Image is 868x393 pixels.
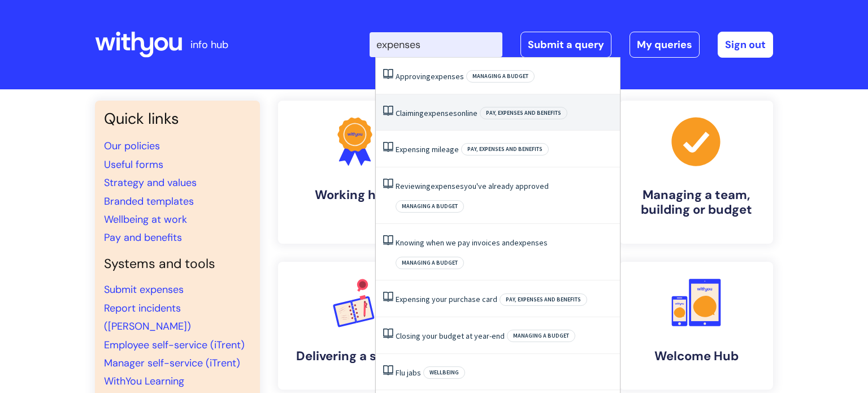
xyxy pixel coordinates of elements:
[628,349,764,364] h4: Welcome Hub
[507,330,575,342] span: Managing a budget
[480,107,567,119] span: Pay, expenses and benefits
[104,356,240,370] a: Manager self-service (iTrent)
[104,231,182,244] a: Pay and benefits
[396,368,421,378] a: Flu jabs
[520,32,611,58] a: Submit a query
[431,181,464,191] span: expenses
[104,283,184,296] a: Submit expenses
[396,331,505,341] a: Closing your budget at year-end
[718,32,773,58] a: Sign out
[104,195,194,208] a: Branded templates
[619,262,773,390] a: Welcome Hub
[287,188,423,202] h4: Working here
[466,70,535,83] span: Managing a budget
[370,32,773,58] div: | -
[500,293,587,306] span: Pay, expenses and benefits
[630,32,700,58] a: My queries
[619,101,773,244] a: Managing a team, building or budget
[190,36,228,54] p: info hub
[396,144,459,154] a: Expensing mileage
[278,101,432,244] a: Working here
[278,262,432,390] a: Delivering a service
[104,374,184,388] a: WithYou Learning
[370,32,502,57] input: Search
[104,301,191,333] a: Report incidents ([PERSON_NAME])
[104,139,160,153] a: Our policies
[104,256,251,272] h4: Systems and tools
[431,71,464,81] span: expenses
[423,366,465,379] span: Wellbeing
[628,188,764,218] h4: Managing a team, building or budget
[287,349,423,364] h4: Delivering a service
[104,338,245,352] a: Employee self-service (iTrent)
[396,181,549,191] a: Reviewingexpensesyou've already approved
[396,237,548,248] a: Knowing when we pay invoices andexpenses
[396,71,464,81] a: Approvingexpenses
[396,294,497,304] a: Expensing your purchase card
[461,143,549,156] span: Pay, expenses and benefits
[396,257,464,269] span: Managing a budget
[104,213,187,226] a: Wellbeing at work
[396,200,464,213] span: Managing a budget
[424,108,457,118] span: expenses
[514,237,548,248] span: expenses
[104,110,251,128] h3: Quick links
[396,108,478,118] a: Claimingexpensesonline
[104,158,163,171] a: Useful forms
[104,176,197,189] a: Strategy and values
